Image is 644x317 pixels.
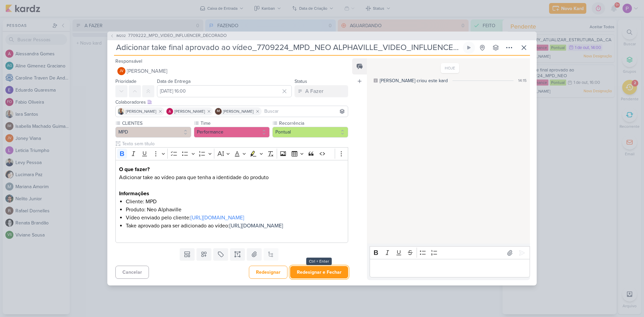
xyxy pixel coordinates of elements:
span: 7709222_MPD_VIDEO_INFLUENCER_DECORADO [128,33,227,39]
button: Redesignar e Fechar [290,266,348,278]
input: Kard Sem Título [114,42,462,54]
a: [URL][DOMAIN_NAME] [191,214,244,221]
div: Editor editing area: main [370,259,530,277]
button: Performance [194,127,270,138]
a: [URL][DOMAIN_NAME] [229,222,283,229]
li: Produto: Neo Alphaville [126,206,344,214]
div: Editor toolbar [115,147,348,160]
input: Buscar [263,107,346,115]
div: Colaboradores [115,99,348,106]
p: Adicionar take ao vídeo para que tenha a identidade do produto [119,173,344,198]
span: [PERSON_NAME] [223,108,254,114]
button: IM202 7709222_MPD_VIDEO_INFLUENCER_DECORADO [110,33,227,39]
div: 14:15 [518,77,527,84]
div: Ligar relógio [466,45,472,50]
span: [PERSON_NAME] [127,67,167,75]
label: CLIENTES [121,120,191,127]
button: Pontual [272,127,348,138]
div: Editor toolbar [370,246,530,259]
div: Editor editing area: main [115,160,348,243]
input: Select a date [157,85,292,97]
label: Responsável [115,58,142,64]
p: JV [119,69,123,73]
li: Cliente: MPD [126,198,344,206]
span: IM202 [115,33,127,38]
li: Vídeo enviado pelo cliente: [126,214,344,222]
label: Recorrência [278,120,348,127]
span: [PERSON_NAME] [174,108,205,114]
input: Texto sem título [121,140,348,147]
img: Iara Santos [118,108,124,115]
label: Prioridade [115,78,137,84]
label: Data de Entrega [157,78,191,84]
button: MPD [115,127,191,138]
div: Ctrl + Enter [306,258,332,265]
strong: Informações [119,190,149,197]
div: Joney Viana [117,67,125,75]
strong: O que fazer? [119,166,150,173]
button: A Fazer [294,85,348,97]
li: Take aprovado para ser adicionado ao vídeo: [126,222,344,230]
div: A Fazer [305,87,323,95]
button: Cancelar [115,266,149,279]
p: IM [217,110,220,113]
label: Status [294,78,307,84]
button: Redesignar [249,266,287,279]
div: [PERSON_NAME] criou este kard [380,77,448,84]
div: Isabella Machado Guimarães [215,108,222,115]
label: Time [200,120,270,127]
span: [PERSON_NAME] [126,108,156,114]
img: Alessandra Gomes [166,108,173,115]
button: JV [PERSON_NAME] [115,65,348,77]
